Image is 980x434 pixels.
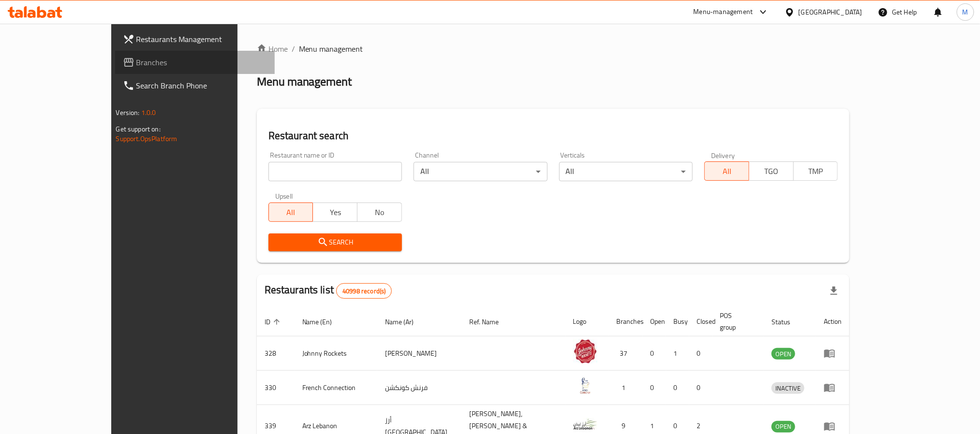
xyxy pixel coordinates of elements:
li: / [292,43,295,55]
label: Delivery [711,152,735,159]
th: Open [643,307,666,336]
button: All [268,203,313,222]
span: TMP [798,164,834,178]
span: INACTIVE [772,383,804,394]
input: Search for restaurant name or ID.. [268,162,402,181]
a: Restaurants Management [115,28,275,51]
nav: breadcrumb [257,43,850,55]
span: POS group [720,310,753,333]
button: No [357,203,402,222]
div: [GEOGRAPHIC_DATA] [799,7,862,17]
th: Busy [666,307,689,336]
div: Total records count [336,283,392,299]
td: 1 [609,371,643,405]
th: Action [816,307,849,336]
td: [PERSON_NAME] [377,336,461,371]
span: TGO [753,164,790,178]
h2: Restaurants list [265,283,392,299]
td: 0 [643,371,666,405]
div: All [559,162,693,181]
button: TGO [749,161,794,181]
span: Status [772,316,803,328]
div: Menu [824,420,842,432]
td: 37 [609,336,643,371]
td: Johnny Rockets [295,336,378,371]
td: 0 [666,371,689,405]
span: OPEN [772,421,795,432]
th: Branches [609,307,643,336]
label: Upsell [275,193,293,200]
span: All [273,205,310,219]
span: 40998 record(s) [337,287,391,296]
span: M [963,7,968,17]
span: OPEN [772,348,795,360]
span: Restaurants Management [136,33,267,45]
span: Version: [116,106,140,119]
a: Search Branch Phone [115,74,275,97]
img: Johnny Rockets [573,339,597,363]
span: All [709,164,745,178]
td: 330 [257,371,295,405]
td: 1 [666,336,689,371]
button: Search [268,233,402,251]
span: Yes [317,205,354,219]
h2: Restaurant search [268,129,838,143]
button: TMP [793,161,838,181]
span: Search Branch Phone [136,80,267,91]
a: Support.OpsPlatform [116,132,178,145]
button: Yes [312,203,357,222]
span: Branches [136,57,267,68]
td: 328 [257,336,295,371]
div: Menu-management [694,6,753,18]
span: Menu management [299,43,363,55]
button: All [704,161,749,181]
div: Menu [824,382,842,393]
div: Export file [822,279,846,303]
span: Name (En) [302,316,345,328]
a: Branches [115,51,275,74]
span: Search [276,236,394,248]
div: Menu [824,347,842,359]
h2: Menu management [257,74,352,89]
td: 0 [689,336,713,371]
span: No [361,205,398,219]
div: All [414,162,547,181]
td: French Connection [295,371,378,405]
span: Ref. Name [469,316,511,328]
td: فرنش كونكشن [377,371,461,405]
th: Logo [565,307,609,336]
span: ID [265,316,283,328]
span: 1.0.0 [141,106,156,119]
span: Name (Ar) [385,316,426,328]
td: 0 [643,336,666,371]
img: French Connection [573,374,597,398]
span: Get support on: [116,123,161,135]
td: 0 [689,371,713,405]
th: Closed [689,307,713,336]
div: INACTIVE [772,382,804,394]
